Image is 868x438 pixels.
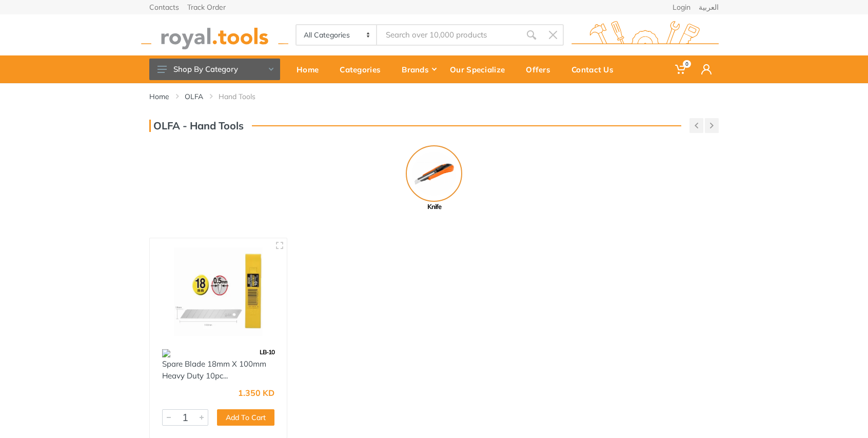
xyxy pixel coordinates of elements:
img: Royal Tools - Spare Blade 18mm X 100mm Heavy Duty 10pcs [159,247,278,336]
div: Brands [394,59,443,80]
button: Add To Cart [217,409,274,426]
a: Our Specialize [443,55,519,83]
a: Home [289,55,332,83]
div: Offers [519,59,564,80]
img: royal.tools Logo [571,21,719,49]
div: Knife [387,202,482,212]
img: royal.tools Logo [141,21,288,49]
div: Home [289,59,332,80]
a: Track Order [187,4,226,11]
select: Category [297,25,377,45]
img: Royal - Knife [406,145,462,202]
a: Knife [387,145,482,212]
div: Contact Us [564,59,627,80]
a: Categories [332,55,394,83]
a: Spare Blade 18mm X 100mm Heavy Duty 10pc... [162,359,266,380]
a: Offers [519,55,564,83]
a: 0 [668,55,694,83]
span: LB-10 [260,348,274,356]
a: Contacts [149,4,179,11]
a: Contact Us [564,55,627,83]
a: Hand Tools [219,91,255,102]
nav: breadcrumb [149,91,719,102]
a: OLFA [185,91,203,102]
div: 1.350 KD [238,389,274,397]
div: Our Specialize [443,59,519,80]
a: العربية [699,4,719,11]
img: 132.webp [162,349,170,357]
a: Login [673,4,691,11]
input: Site search [377,24,521,46]
button: Shop By Category [149,59,280,80]
div: Categories [332,59,394,80]
a: Home [149,91,169,102]
span: 0 [683,60,691,68]
h3: OLFA - Hand Tools [149,120,244,132]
